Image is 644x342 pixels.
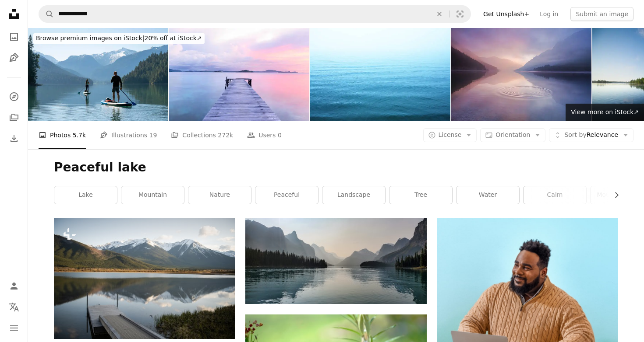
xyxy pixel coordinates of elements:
[5,28,23,45] a: Photos
[188,186,251,204] a: nature
[566,104,644,121] a: View more on iStock↗
[449,6,471,22] button: Visual search
[478,7,534,21] a: Get Unsplash+
[255,186,318,204] a: peaceful
[571,108,639,115] span: View more on iStock ↗
[54,186,117,204] a: lake
[54,275,235,283] a: a dock on a lake
[5,109,23,126] a: Collections
[609,186,618,204] button: scroll list to the right
[439,131,462,138] span: License
[534,7,563,21] a: Log in
[389,186,452,204] a: tree
[570,7,633,21] button: Submit an image
[5,277,23,295] a: Log in / Sign up
[100,121,157,149] a: Illustrations 19
[39,5,471,23] form: Find visuals sitewide
[278,130,282,140] span: 0
[564,131,618,140] span: Relevance
[5,49,23,66] a: Illustrations
[171,121,233,149] a: Collections 272k
[36,35,144,42] span: Browse premium images on iStock |
[169,28,309,121] img: Old wooden dock at the lake, sunset shot
[310,28,450,121] img: Ripples on blue water surface
[549,128,633,142] button: Sort byRelevance
[54,218,235,339] img: a dock on a lake
[5,298,23,316] button: Language
[423,128,477,142] button: License
[28,28,168,121] img: Couple paddle SUP boards across mountain lake, Whistler
[5,319,23,337] button: Menu
[39,6,54,22] button: Search Unsplash
[245,218,426,304] img: body of water near mountain during daytime
[54,160,618,175] h1: Peaceful lake
[524,186,586,204] a: calm
[28,28,210,49] a: Browse premium images on iStock|20% off at iStock↗
[430,6,449,22] button: Clear
[5,88,23,105] a: Explore
[218,130,233,140] span: 272k
[247,121,282,149] a: Users 0
[456,186,519,204] a: water
[149,130,157,140] span: 19
[5,130,23,147] a: Download History
[36,35,202,42] span: 20% off at iStock ↗
[322,186,385,204] a: landscape
[480,128,545,142] button: Orientation
[564,131,586,138] span: Sort by
[451,28,591,121] img: lake plansee, tirol austria
[495,131,530,138] span: Orientation
[121,186,184,204] a: mountain
[245,257,426,265] a: body of water near mountain during daytime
